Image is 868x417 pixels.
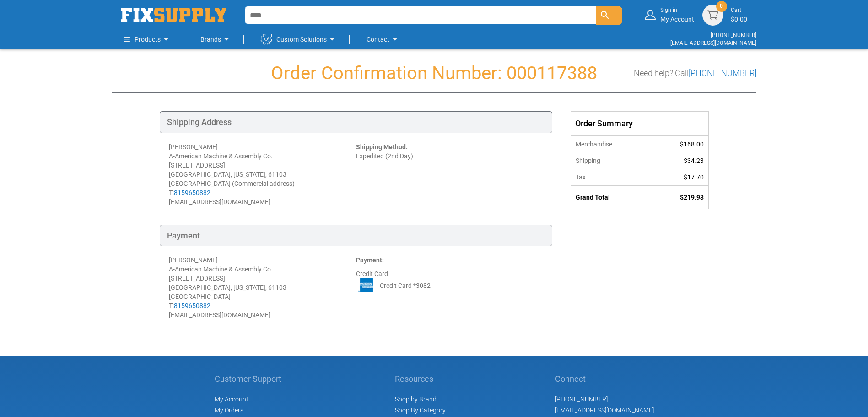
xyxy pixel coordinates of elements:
[356,256,384,264] strong: Payment:
[680,194,704,201] span: $219.93
[215,395,248,403] span: My Account
[711,32,756,38] a: [PHONE_NUMBER]
[174,302,210,309] a: 8159650882
[121,8,226,22] a: store logo
[555,406,654,414] a: [EMAIL_ADDRESS][DOMAIN_NAME]
[571,112,708,135] div: Order Summary
[571,152,651,169] th: Shipping
[670,40,756,46] a: [EMAIL_ADDRESS][DOMAIN_NAME]
[174,189,210,196] a: 8159650882
[731,6,747,14] small: Cart
[356,278,377,292] img: AE
[395,406,446,414] a: Shop By Category
[576,194,610,201] strong: Grand Total
[555,395,608,403] a: [PHONE_NUMBER]
[121,8,226,22] img: Fix Industrial Supply
[571,169,651,186] th: Tax
[660,6,694,14] small: Sign in
[124,30,172,49] a: Products
[380,281,431,290] span: Credit Card *3082
[684,173,704,181] span: $17.70
[356,255,543,320] div: Credit Card
[731,16,747,23] span: $0.00
[367,30,400,49] a: Contact
[555,374,654,384] h5: Connect
[395,374,447,384] h5: Resources
[356,143,408,151] strong: Shipping Method:
[215,374,286,384] h5: Customer Support
[169,255,356,320] div: [PERSON_NAME] A-American Machine & Assembly Co. [STREET_ADDRESS] [GEOGRAPHIC_DATA], [US_STATE], 6...
[634,69,756,78] h3: Need help? Call
[356,142,543,206] div: Expedited (2nd Day)
[689,68,756,78] a: [PHONE_NUMBER]
[261,30,338,49] a: Custom Solutions
[720,2,723,10] span: 0
[571,135,651,152] th: Merchandise
[160,111,552,133] div: Shipping Address
[215,406,243,414] span: My Orders
[160,225,552,247] div: Payment
[112,63,756,83] h1: Order Confirmation Number: 000117388
[395,395,437,403] a: Shop by Brand
[660,6,694,23] div: My Account
[680,141,704,148] span: $168.00
[200,30,232,49] a: Brands
[169,142,356,206] div: [PERSON_NAME] A-American Machine & Assembly Co. [STREET_ADDRESS] [GEOGRAPHIC_DATA], [US_STATE], 6...
[684,157,704,164] span: $34.23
